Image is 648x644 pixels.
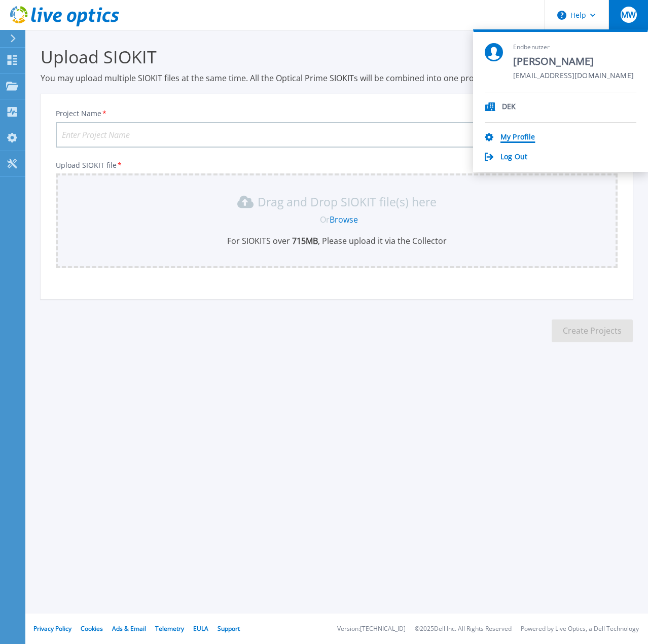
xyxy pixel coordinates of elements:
[513,43,634,52] span: Endbenutzer
[33,624,71,633] a: Privacy Policy
[112,624,146,633] a: Ads & Email
[337,626,406,632] li: Version: [TECHNICAL_ID]
[62,194,611,246] div: Drag and Drop SIOKIT file(s) here OrBrowseFor SIOKITS over 715MB, Please upload it via the Collector
[513,71,634,81] span: [EMAIL_ADDRESS][DOMAIN_NAME]
[258,197,437,207] p: Drag and Drop SIOKIT file(s) here
[290,235,318,246] b: 715 MB
[621,11,636,19] span: MW
[552,319,633,342] button: Create Projects
[218,624,240,633] a: Support
[193,624,208,633] a: EULA
[513,55,634,68] span: [PERSON_NAME]
[56,122,618,148] input: Enter Project Name
[320,214,330,225] span: Or
[81,624,103,633] a: Cookies
[330,214,358,225] a: Browse
[521,626,639,632] li: Powered by Live Optics, a Dell Technology
[155,624,184,633] a: Telemetry
[500,133,535,142] a: My Profile
[415,626,512,632] li: © 2025 Dell Inc. All Rights Reserved
[502,102,516,112] p: DEK
[56,110,107,117] label: Project Name
[62,235,611,246] p: For SIOKITS over , Please upload it via the Collector
[56,161,618,169] p: Upload SIOKIT file
[500,153,527,162] a: Log Out
[41,45,633,68] h3: Upload SIOKIT
[41,73,633,84] p: You may upload multiple SIOKIT files at the same time. All the Optical Prime SIOKITs will be comb...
